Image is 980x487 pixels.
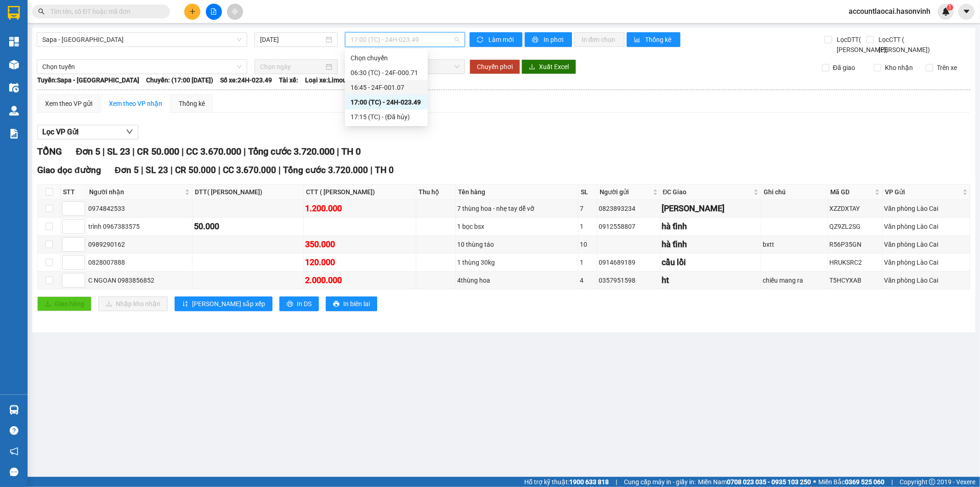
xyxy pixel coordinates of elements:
[10,426,18,435] span: question-circle
[170,165,173,175] span: |
[107,146,130,157] span: SL 23
[624,477,696,487] span: Cung cấp máy in - giấy in:
[351,97,422,107] div: 17:00 (TC) - 24H-023.49
[141,165,143,175] span: |
[244,146,246,157] span: |
[524,477,609,487] span: Hỗ trợ kỹ thuật:
[884,257,968,267] div: Văn phòng Lào Cai
[885,187,960,197] span: VP Gửi
[9,106,19,116] img: warehouse-icon
[206,4,222,20] button: file-add
[42,126,79,138] span: Lọc VP Gửi
[881,63,917,73] span: Kho nhận
[457,221,577,232] div: 1 bọc bsx
[813,480,816,484] span: ⚪️
[305,256,415,269] div: 120.000
[580,275,595,285] div: 4
[175,165,216,175] span: CR 50.000
[194,220,301,233] div: 50.000
[186,146,241,157] span: CC 3.670.000
[818,477,884,487] span: Miền Bắc
[345,51,428,65] div: Chọn chuyến
[829,257,881,267] div: HRUKSRC2
[181,146,184,157] span: |
[833,35,890,55] span: Lọc DTT( [PERSON_NAME])
[947,4,953,11] sup: 1
[305,274,415,287] div: 2.000.000
[488,35,515,45] span: Làm mới
[9,60,19,70] img: warehouse-icon
[875,35,932,55] span: Lọc CTT ( [PERSON_NAME])
[10,447,18,456] span: notification
[477,36,485,44] span: sync
[132,146,135,157] span: |
[115,165,139,175] span: Đơn 5
[88,221,191,232] div: trình 0967383575
[580,239,595,249] div: 10
[963,7,971,16] span: caret-down
[109,99,162,109] div: Xem theo VP nhận
[578,185,597,200] th: SL
[126,128,133,135] span: down
[37,296,91,311] button: uploadGiao hàng
[341,146,361,157] span: TH 0
[102,146,105,157] span: |
[884,275,968,285] div: Văn phòng Lào Cai
[9,129,19,139] img: solution-icon
[61,185,87,200] th: STT
[232,8,238,15] span: aim
[37,146,62,157] span: TỔNG
[179,99,205,109] div: Thống kê
[883,218,970,236] td: Văn phòng Lào Cai
[279,75,298,85] span: Tài xế:
[248,146,334,157] span: Tổng cước 3.720.000
[42,33,242,46] span: Sapa - Hà Tĩnh
[529,64,535,71] span: download
[37,165,101,175] span: Giao dọc đường
[305,238,415,251] div: 350.000
[76,146,100,157] span: Đơn 5
[337,146,339,157] span: |
[227,4,243,20] button: aim
[260,35,324,45] input: 14/10/2025
[884,203,968,214] div: Văn phòng Lào Cai
[351,53,422,63] div: Chọn chuyến
[600,187,651,197] span: Người gửi
[663,187,752,197] span: ĐC Giao
[457,239,577,249] div: 10 thùng táo
[175,296,272,311] button: sort-ascending[PERSON_NAME] sắp xếp
[305,202,415,215] div: 1.200.000
[830,187,873,197] span: Mã GD
[37,125,138,139] button: Lọc VP Gửi
[829,239,881,249] div: R56P35GN
[137,146,179,157] span: CR 50.000
[662,256,760,269] div: cầu lồi
[521,59,576,74] button: downloadXuất Excel
[883,254,970,272] td: Văn phòng Lào Cai
[662,202,760,215] div: [PERSON_NAME]
[10,468,18,476] span: message
[698,477,811,487] span: Miền Nam
[580,257,595,267] div: 1
[829,203,881,214] div: XZZDXTAY
[948,4,952,11] span: 1
[146,165,168,175] span: SL 23
[89,187,183,197] span: Người nhận
[933,63,961,73] span: Trên xe
[539,62,569,72] span: Xuất Excel
[599,221,658,232] div: 0912558807
[845,478,884,486] strong: 0369 525 060
[828,236,883,254] td: R56P35GN
[260,62,324,72] input: Chọn ngày
[283,165,368,175] span: Tổng cước 3.720.000
[828,200,883,218] td: XZZDXTAY
[45,99,92,109] div: Xem theo VP gửi
[278,165,281,175] span: |
[9,405,19,415] img: warehouse-icon
[470,32,522,47] button: syncLàm mới
[351,82,422,93] div: 16:45 - 24F-001.07
[884,221,968,232] div: Văn phòng Lào Cai
[193,185,303,200] th: DTT( [PERSON_NAME])
[841,6,938,17] span: accountlaocai.hasonvinh
[828,218,883,236] td: QZ9ZL2SG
